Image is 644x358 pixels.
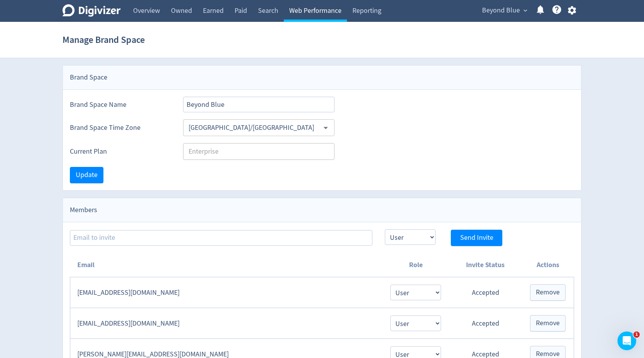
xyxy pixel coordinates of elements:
input: Email to invite [70,230,372,246]
button: Remove [530,284,566,301]
td: [EMAIL_ADDRESS][DOMAIN_NAME] [70,308,382,339]
td: [EMAIL_ADDRESS][DOMAIN_NAME] [70,277,382,308]
span: Send Invite [460,234,493,241]
td: Accepted [449,308,522,339]
div: Members [63,198,581,222]
span: expand_more [522,7,529,14]
h1: Manage Brand Space [62,27,145,52]
td: Accepted [449,277,522,308]
label: Current Plan [70,147,171,156]
span: Remove [536,320,560,327]
span: Beyond Blue [482,4,520,17]
button: Beyond Blue [479,4,529,17]
input: Select Timezone [185,122,319,134]
div: Brand Space [63,66,581,90]
input: Brand Space [183,97,334,112]
th: Invite Status [449,253,522,277]
th: Role [382,253,449,277]
iframe: Intercom live chat [617,331,636,350]
span: 1 [633,331,640,338]
span: Remove [536,351,560,358]
span: Update [76,172,98,179]
label: Brand Space Time Zone [70,123,171,133]
label: Brand Space Name [70,100,171,110]
button: Open [320,122,332,134]
th: Actions [522,253,574,277]
th: Email [70,253,382,277]
button: Send Invite [451,230,502,246]
button: Remove [530,315,566,331]
button: Update [70,167,103,183]
span: Remove [536,289,560,296]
